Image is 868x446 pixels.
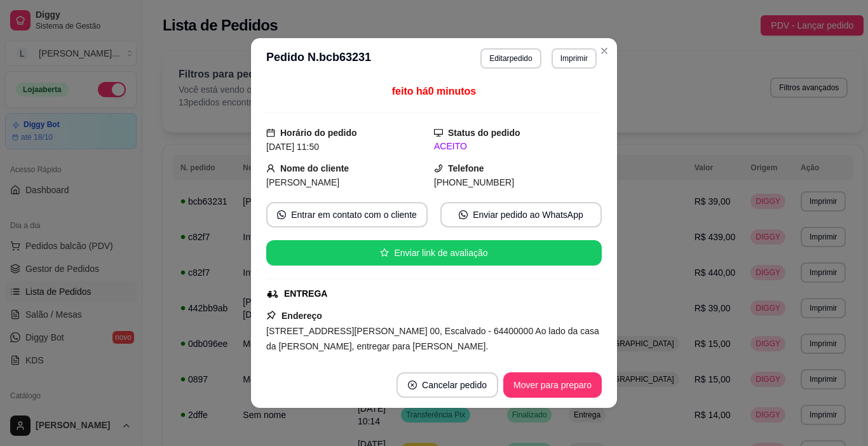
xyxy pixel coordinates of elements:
[380,248,389,257] span: star
[552,48,597,69] button: Imprimir
[503,372,602,398] button: Mover para preparo
[448,163,484,173] strong: Telefone
[266,326,599,351] span: [STREET_ADDRESS][PERSON_NAME] 00, Escalvado - 64400000 Ao lado da casa da [PERSON_NAME], entregar...
[281,311,322,321] strong: Endereço
[434,164,443,173] span: phone
[280,128,357,138] strong: Horário do pedido
[266,48,371,69] h3: Pedido N. bcb63231
[266,128,275,137] span: calendar
[266,202,428,227] button: whats-appEntrar em contato com o cliente
[266,310,276,320] span: pushpin
[280,163,349,173] strong: Nome do cliente
[434,140,602,153] div: ACEITO
[434,128,443,137] span: desktop
[434,177,514,187] span: [PHONE_NUMBER]
[448,128,520,138] strong: Status do pedido
[459,210,468,219] span: whats-app
[397,372,498,398] button: close-circleCancelar pedido
[392,86,476,97] span: feito há 0 minutos
[277,210,286,219] span: whats-app
[266,240,602,266] button: starEnviar link de avaliação
[284,287,327,301] div: ENTREGA
[266,177,339,187] span: [PERSON_NAME]
[480,48,541,69] button: Editarpedido
[266,164,275,173] span: user
[408,381,417,389] span: close-circle
[266,142,319,152] span: [DATE] 11:50
[594,41,614,61] button: Close
[440,202,602,227] button: whats-appEnviar pedido ao WhatsApp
